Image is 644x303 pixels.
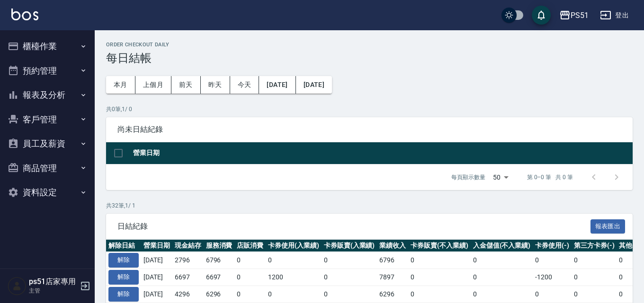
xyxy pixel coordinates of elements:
[4,34,91,59] button: 櫃檯作業
[29,277,77,286] h5: ps51店家專用
[117,125,621,134] span: 尚未日結紀錄
[322,269,377,286] td: 0
[471,252,533,269] td: 0
[266,240,322,252] th: 卡券使用(入業績)
[4,131,91,156] button: 員工及薪資
[4,180,91,205] button: 資料設定
[596,7,633,24] button: 登出
[234,252,266,269] td: 0
[108,287,139,302] button: 解除
[106,76,135,94] button: 本月
[172,252,204,269] td: 2796
[571,9,589,21] div: PS51
[322,286,377,303] td: 0
[201,76,230,94] button: 昨天
[141,252,172,269] td: [DATE]
[408,269,471,286] td: 0
[204,286,235,303] td: 6296
[106,105,633,113] p: 共 0 筆, 1 / 0
[533,252,572,269] td: 0
[204,252,235,269] td: 6796
[106,42,633,48] h2: Order checkout daily
[471,240,533,252] th: 入金儲值(不入業績)
[106,201,633,210] p: 共 32 筆, 1 / 1
[117,222,590,231] span: 日結紀錄
[572,286,617,303] td: 0
[590,219,626,234] button: 報表匯出
[489,164,512,190] div: 50
[141,269,172,286] td: [DATE]
[377,286,408,303] td: 6296
[108,253,139,268] button: 解除
[377,269,408,286] td: 7897
[408,252,471,269] td: 0
[322,240,377,252] th: 卡券販賣(入業績)
[234,269,266,286] td: 0
[266,286,322,303] td: 0
[234,286,266,303] td: 0
[4,83,91,107] button: 報表及分析
[172,240,204,252] th: 現金結存
[296,76,332,94] button: [DATE]
[4,59,91,83] button: 預約管理
[131,142,633,164] th: 營業日期
[451,173,485,182] p: 每頁顯示數量
[234,240,266,252] th: 店販消費
[11,9,38,20] img: Logo
[533,269,572,286] td: -1200
[572,252,617,269] td: 0
[8,277,27,295] img: Person
[533,286,572,303] td: 0
[204,269,235,286] td: 6697
[108,270,139,285] button: 解除
[572,240,617,252] th: 第三方卡券(-)
[204,240,235,252] th: 服務消費
[471,269,533,286] td: 0
[533,240,572,252] th: 卡券使用(-)
[230,76,259,94] button: 今天
[471,286,533,303] td: 0
[572,269,617,286] td: 0
[555,6,592,25] button: PS51
[4,107,91,132] button: 客戶管理
[171,76,201,94] button: 前天
[590,221,626,230] a: 報表匯出
[322,252,377,269] td: 0
[408,240,471,252] th: 卡券販賣(不入業績)
[172,286,204,303] td: 4296
[259,76,295,94] button: [DATE]
[527,173,573,182] p: 第 0–0 筆 共 0 筆
[377,240,408,252] th: 業績收入
[106,52,633,65] h3: 每日結帳
[172,269,204,286] td: 6697
[141,240,172,252] th: 營業日期
[377,252,408,269] td: 6796
[135,76,171,94] button: 上個月
[266,269,322,286] td: 1200
[408,286,471,303] td: 0
[29,286,77,295] p: 主管
[4,156,91,181] button: 商品管理
[141,286,172,303] td: [DATE]
[106,240,141,252] th: 解除日結
[266,252,322,269] td: 0
[532,6,551,25] button: save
